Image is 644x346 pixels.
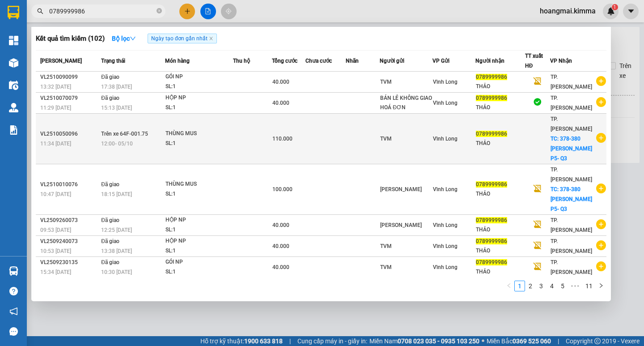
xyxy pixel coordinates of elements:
span: Chưa cước [305,58,332,64]
span: Trạng thái [101,58,125,64]
span: 10:47 [DATE] [40,191,71,197]
img: warehouse-icon [9,103,18,112]
input: Tìm tên, số ĐT hoặc mã đơn [49,6,155,16]
div: THẢO [476,267,524,277]
span: search [37,8,43,14]
span: Vĩnh Long [433,186,458,192]
li: 11 [582,281,596,291]
div: HỘP NP [165,93,233,103]
div: THÙNG MUS [165,129,233,139]
span: Vĩnh Long [433,222,458,228]
div: SL: 1 [165,103,233,113]
span: TP. [PERSON_NAME] [551,217,592,233]
span: Đã giao [101,74,119,80]
span: VP Gửi [432,58,449,64]
img: warehouse-icon [9,58,18,68]
span: left [506,283,512,288]
div: TVM [380,242,432,251]
span: Tổng cước [272,58,297,64]
div: VL2509260073 [40,216,98,225]
img: logo-vxr [8,6,19,19]
div: THẢO [476,82,524,91]
span: 100.000 [272,186,292,192]
span: VP Nhận [550,58,572,64]
span: close-circle [157,7,162,16]
span: 40.000 [272,264,289,270]
span: Vĩnh Long [433,100,458,106]
span: [PERSON_NAME] [40,58,82,64]
span: 13:32 [DATE] [40,84,71,90]
div: SL: 1 [165,267,233,277]
span: Đã giao [101,259,119,265]
span: 10:53 [DATE] [40,248,71,254]
div: TVM [380,263,432,272]
span: 0789999986 [476,74,507,80]
span: 40.000 [272,243,289,249]
div: HỘP NP [165,215,233,225]
a: 4 [547,281,557,291]
span: 0789999986 [476,131,507,137]
span: right [598,283,604,288]
span: Thu hộ [233,58,250,64]
span: Nhãn [346,58,359,64]
span: Vĩnh Long [433,243,458,249]
span: TP. [PERSON_NAME] [551,116,592,132]
a: 11 [583,281,595,291]
span: Đã giao [101,217,119,223]
li: Next Page [596,281,606,291]
span: TP. [PERSON_NAME] [551,95,592,111]
div: VL2510010076 [40,180,98,189]
a: 5 [558,281,568,291]
span: 11:34 [DATE] [40,141,71,147]
button: left [504,281,514,291]
span: Người gửi [380,58,404,64]
li: Next 5 Pages [568,281,582,291]
span: notification [9,307,18,316]
div: THẢO [476,225,524,235]
li: 3 [536,281,547,291]
span: 09:53 [DATE] [40,227,71,233]
span: 10:30 [DATE] [101,269,132,275]
li: Previous Page [504,281,514,291]
span: 15:34 [DATE] [40,269,71,275]
img: warehouse-icon [9,81,18,90]
div: THẢO [476,246,524,256]
span: TC: 378-380 [PERSON_NAME] P5- Q3 [551,136,592,162]
div: SL: 1 [165,189,233,199]
div: GÓI NP [165,257,233,267]
span: 17:38 [DATE] [101,84,132,90]
span: TP. [PERSON_NAME] [551,74,592,90]
strong: Bộ lọc [112,35,136,42]
span: Người nhận [475,58,504,64]
li: 1 [514,281,525,291]
span: plus-circle [596,184,606,193]
span: plus-circle [596,133,606,143]
span: 0789999986 [476,217,507,223]
button: Bộ lọcdown [105,31,143,46]
span: 40.000 [272,100,289,106]
span: TP. [PERSON_NAME] [551,167,592,183]
span: Đã giao [101,95,119,101]
div: VL2509230135 [40,258,98,267]
span: 12:00 - 05/10 [101,141,133,147]
span: 13:38 [DATE] [101,248,132,254]
div: [PERSON_NAME] [380,221,432,230]
span: 0789999986 [476,181,507,188]
li: 4 [547,281,557,291]
button: right [596,281,606,291]
span: plus-circle [596,97,606,107]
span: 40.000 [272,222,289,228]
span: Vĩnh Long [433,79,458,85]
span: 0789999986 [476,238,507,244]
span: Đã giao [101,181,119,188]
span: ••• [568,281,582,291]
img: warehouse-icon [9,266,18,276]
div: THÙNG MUS [165,179,233,189]
span: Đã giao [101,238,119,244]
img: dashboard-icon [9,36,18,45]
div: VL2509240073 [40,237,98,246]
a: 2 [525,281,535,291]
div: GÓI NP [165,72,233,82]
span: plus-circle [596,261,606,271]
div: SL: 1 [165,139,233,149]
